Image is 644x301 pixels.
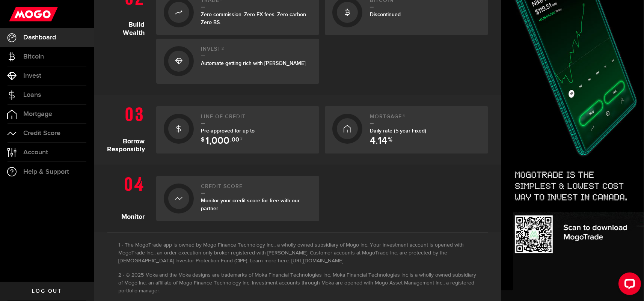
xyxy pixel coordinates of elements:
h1: Borrow Responsibly [107,102,151,154]
span: $ [201,137,205,146]
span: Monitor your credit score for free with our partner [201,197,300,212]
a: Mortgage4Daily rate (5 year Fixed) 4.14 % [325,106,488,154]
span: Daily rate (5 year Fixed) [370,128,426,134]
a: Credit ScoreMonitor your credit score for free with our partner [156,176,320,221]
span: Mortgage [23,111,52,117]
li: © 2025 Moka and the Moka designs are trademarks of Moka Financial Technologies Inc. Moka Financia... [119,271,477,295]
h2: Credit Score [201,184,312,194]
h1: Monitor [107,172,151,221]
span: 1,000 [206,136,230,146]
span: Credit Score [23,130,60,137]
span: Help & Support [23,169,69,175]
span: % [388,137,392,146]
h2: Line of credit [201,114,312,124]
span: Automate getting rich with [PERSON_NAME] [201,60,306,66]
span: Account [23,149,48,156]
sup: 3 [241,136,243,141]
span: Discontinued [370,11,401,18]
span: Zero commission. Zero FX fees. Zero carbon. Zero BS. [201,11,308,26]
span: Invest [23,72,41,79]
span: .00 [231,137,240,146]
h2: Invest [201,46,312,56]
iframe: LiveChat chat widget [612,269,644,301]
span: 4.14 [370,136,387,146]
li: The MogoTrade app is owned by Mogo Finance Technology Inc., a wholly owned subsidiary of Mogo Inc... [119,241,477,265]
span: Loans [23,92,41,98]
a: Invest2Automate getting rich with [PERSON_NAME] [156,39,320,84]
a: Line of creditPre-approved for up to $ 1,000 .00 3 [156,106,320,154]
sup: 2 [222,46,225,51]
span: Bitcoin [23,53,44,60]
span: Log out [32,289,62,294]
h2: Mortgage [370,114,481,124]
sup: 4 [403,114,405,118]
span: Pre-approved for up to [201,128,255,142]
span: Dashboard [23,34,56,41]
